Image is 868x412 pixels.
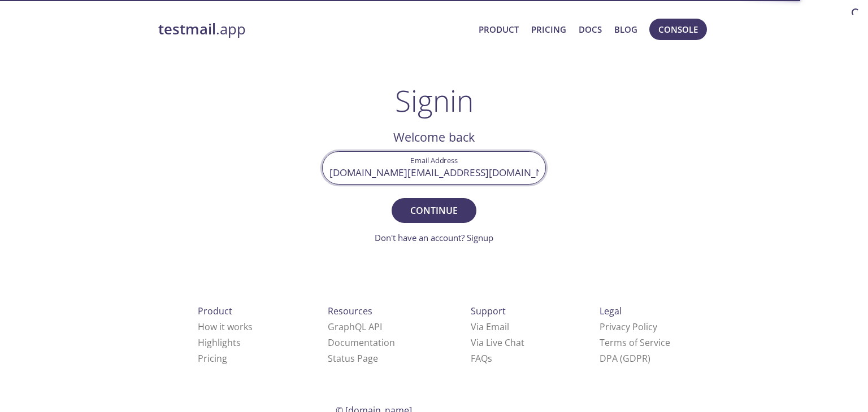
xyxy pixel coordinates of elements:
a: How it works [198,321,253,333]
span: Legal [600,305,622,317]
span: Console [658,22,698,37]
a: Don't have an account? Signup [375,232,493,243]
a: Via Email [471,321,509,333]
span: Product [198,305,232,317]
a: Highlights [198,336,241,349]
a: FAQ [471,352,492,365]
button: Continue [392,198,476,223]
a: Privacy Policy [600,321,657,333]
h1: Signin [395,84,474,117]
span: Resources [328,305,372,317]
a: Docs [579,22,602,37]
button: Console [649,19,707,40]
a: Status Page [328,352,378,365]
span: s [488,352,492,365]
strong: testmail [158,19,216,39]
a: GraphQL API [328,321,382,333]
a: testmail.app [158,20,470,39]
a: Blog [614,22,637,37]
a: Pricing [531,22,566,37]
a: Via Live Chat [471,336,524,349]
a: Product [479,22,519,37]
a: Documentation [328,336,395,349]
h2: Welcome back [322,128,546,147]
span: Continue [404,203,464,218]
a: Pricing [198,352,227,365]
a: DPA (GDPR) [600,352,650,365]
span: Support [471,305,506,317]
a: Terms of Service [600,336,670,349]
